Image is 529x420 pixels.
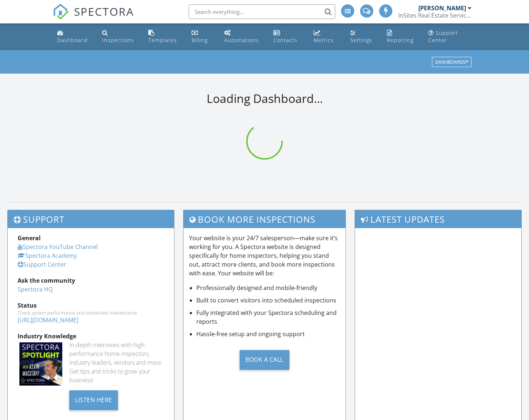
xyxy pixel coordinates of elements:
a: Listen Here [69,395,118,404]
div: Templates [148,37,177,44]
a: Support Center [18,260,66,268]
li: Professionally designed and mobile-friendly [196,283,340,292]
a: Reporting [384,26,419,47]
div: Dashboard [57,37,88,44]
div: Support Center [428,29,458,44]
a: Support Center [425,26,475,47]
a: Contacts [270,26,305,47]
a: [URL][DOMAIN_NAME] [18,316,78,324]
a: Settings [347,26,378,47]
div: [PERSON_NAME] [418,4,466,12]
div: In-depth interviews with high-performance home inspectors, industry leaders, vendors and more. Ge... [69,341,164,384]
div: Check system performance and scheduled maintenance. [18,310,164,316]
div: Status [18,301,164,310]
div: Listen Here [69,390,118,410]
div: Industry Knowledge [18,332,164,341]
div: Settings [350,37,372,44]
div: Automations [224,37,259,44]
span: SPECTORA [74,4,134,19]
a: Templates [145,26,183,47]
a: Metrics [311,26,341,47]
a: Spectora Academy [18,252,77,260]
div: Reporting [387,37,414,44]
a: SPECTORA [53,10,134,25]
div: Dashboards [435,60,468,65]
a: Dashboard [54,26,93,47]
a: Spectora HQ [18,285,53,293]
div: Contacts [273,37,297,44]
button: Dashboards [432,57,471,67]
img: Spectoraspolightmain [19,342,62,385]
input: Search everything... [189,4,335,19]
strong: General [18,234,41,242]
a: Inspections [99,26,139,47]
h3: Support [8,210,174,228]
div: Metrics [314,37,334,44]
a: Spectora YouTube Channel [18,243,98,251]
h3: Latest Updates [355,210,521,228]
a: Book a Call [189,344,340,375]
a: Automations (Advanced) [221,26,264,47]
h3: Book More Inspections [184,210,345,228]
div: Inspections [102,37,134,44]
p: Your website is your 24/7 salesperson—make sure it’s working for you. A Spectora website is desig... [189,234,340,278]
a: Billing [189,26,215,47]
li: Hassle-free setup and ongoing support [196,330,340,338]
li: Built to convert visitors into scheduled inspections [196,296,340,305]
li: Fully integrated with your Spectora scheduling and reports [196,308,340,326]
div: Billing [192,37,208,44]
img: The Best Home Inspection Software - Spectora [53,4,69,20]
div: InSites Real Estate Services [398,12,471,19]
div: Ask the community [18,276,164,285]
div: Book a Call [240,350,289,370]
